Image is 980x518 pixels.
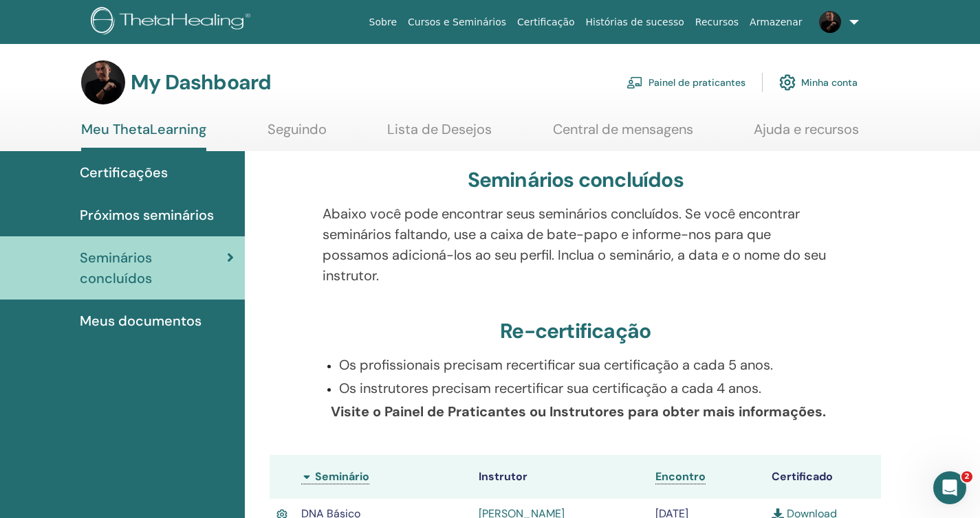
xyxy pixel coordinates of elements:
[331,403,826,420] b: Visite o Painel de Praticantes ou Instrutores para obter mais informações.
[779,67,858,98] a: Minha conta
[268,121,327,148] a: Seguindo
[690,10,744,35] a: Recursos
[744,10,807,35] a: Armazenar
[819,11,841,33] img: default.jpg
[80,162,168,183] span: Certificações
[81,60,125,104] img: default.jpg
[961,471,972,482] span: 2
[472,455,649,499] th: Instrutor
[323,203,829,286] p: Abaixo você pode encontrar seus seminários concluídos. Se você encontrar seminários faltando, use...
[655,469,706,484] span: Encontro
[580,10,690,35] a: Histórias de sucesso
[80,247,227,289] span: Seminários concluídos
[339,354,829,375] p: Os profissionais precisam recertificar sua certificação a cada 5 anos.
[80,311,202,331] span: Meus documentos
[779,71,796,94] img: cog.svg
[933,471,966,504] iframe: Intercom live chat
[364,10,402,35] a: Sobre
[402,10,512,35] a: Cursos e Seminários
[387,121,492,148] a: Lista de Desejos
[500,319,651,344] h3: Re-certificação
[754,121,859,148] a: Ajuda e recursos
[765,455,881,499] th: Certificado
[81,121,206,151] a: Meu ThetaLearning
[339,378,829,398] p: Os instrutores precisam recertificar sua certificação a cada 4 anos.
[627,67,745,98] a: Painel de praticantes
[553,121,693,148] a: Central de mensagens
[512,10,580,35] a: Certificação
[91,7,255,38] img: logo.png
[80,205,214,225] span: Próximos seminários
[655,469,706,484] a: Encontro
[468,168,684,192] h3: Seminários concluídos
[131,70,271,95] h3: My Dashboard
[627,76,643,89] img: chalkboard-teacher.svg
